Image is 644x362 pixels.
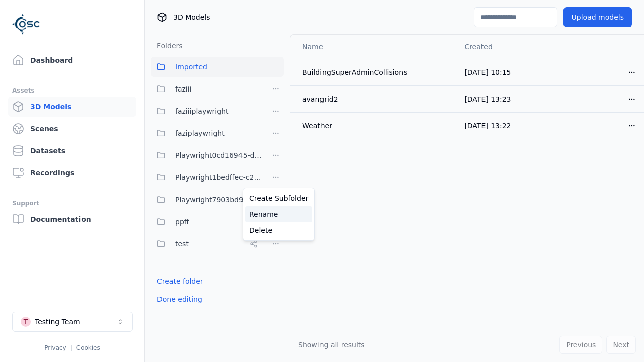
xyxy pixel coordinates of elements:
[245,206,312,222] a: Rename
[245,190,312,206] a: Create Subfolder
[245,222,312,238] a: Delete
